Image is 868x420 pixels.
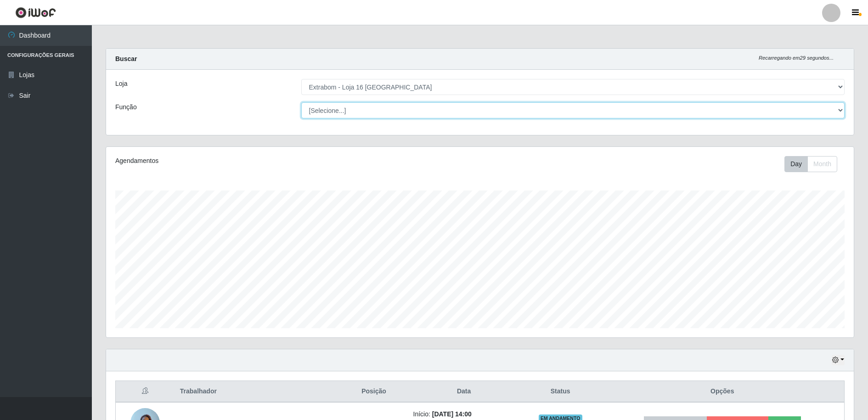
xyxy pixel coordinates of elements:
[784,156,845,172] div: Toolbar with button groups
[115,156,411,166] div: Agendamentos
[600,381,844,403] th: Opções
[115,102,137,112] label: Função
[115,79,127,89] label: Loja
[408,381,520,403] th: Data
[413,409,515,419] li: Início:
[432,410,472,418] time: [DATE] 14:00
[759,55,834,61] i: Recarregando em 29 segundos...
[15,7,56,18] img: CoreUI Logo
[784,156,837,172] div: First group
[520,381,601,403] th: Status
[340,381,408,403] th: Posição
[784,156,808,172] button: Day
[807,156,837,172] button: Month
[175,381,340,403] th: Trabalhador
[115,55,137,62] strong: Buscar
